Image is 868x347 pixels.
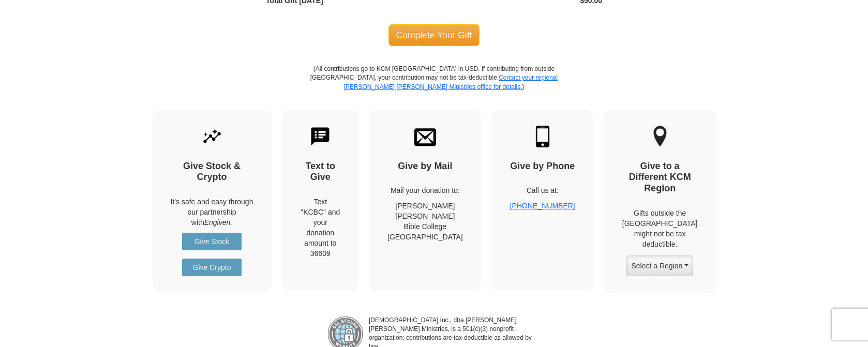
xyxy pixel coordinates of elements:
img: mobile.svg [532,126,553,147]
div: Text "KCBC" and your donation amount to 36609 [301,197,341,259]
p: [PERSON_NAME] [PERSON_NAME] Bible College [GEOGRAPHIC_DATA] [387,201,463,242]
img: other-region [653,126,667,147]
h4: Give by Phone [510,161,575,172]
a: Contact your regional [PERSON_NAME] [PERSON_NAME] Ministries office for details. [343,74,558,90]
p: (All contributions go to KCM [GEOGRAPHIC_DATA] in USD. If contributing from outside [GEOGRAPHIC_D... [310,65,558,110]
a: [PHONE_NUMBER] [510,202,575,210]
a: Give Crypto [182,259,242,276]
button: Select a Region [626,255,693,276]
img: text-to-give.svg [309,126,331,147]
h4: Give Stock & Crypto [171,161,253,183]
p: Call us at: [510,185,575,195]
img: give-by-stock.svg [201,126,223,147]
p: Mail your donation to: [387,185,463,195]
h4: Text to Give [301,161,341,183]
h4: Give by Mail [387,161,463,172]
p: Gifts outside the [GEOGRAPHIC_DATA] might not be tax deductible. [622,208,698,249]
a: Give Stock [182,233,242,250]
img: envelope.svg [414,126,436,147]
h4: Give to a Different KCM Region [622,161,698,194]
p: It's safe and easy through our partnership with [171,197,253,228]
span: Complete Your Gift [388,24,480,46]
i: Engiven. [204,218,232,227]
